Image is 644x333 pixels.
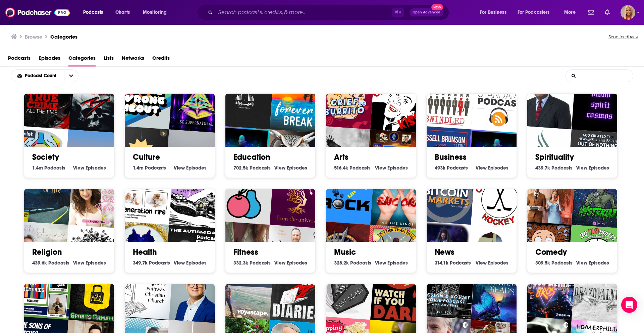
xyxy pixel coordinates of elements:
span: View [274,165,285,171]
div: Your Mom & Dad [518,167,576,225]
span: Podcasts [350,260,371,266]
div: Grief Burrito Gaming Podcast [317,72,374,130]
a: 1.4m Culture Podcasts [133,165,166,171]
img: Bitcoin & Markets [417,167,475,225]
span: Episodes [287,165,307,171]
img: Hysteria 51 [572,171,629,229]
span: 493k [435,165,445,171]
a: 309.5k Comedy Podcasts [535,260,573,266]
span: For Podcasters [518,8,550,17]
a: Networks [122,53,144,66]
span: 1.4m [32,165,43,171]
span: View [73,260,84,266]
img: Podchaser - Follow, Share and Rate Podcasts [5,6,70,19]
img: Super Media Bros Podcast [518,262,576,320]
a: Spirituality [535,152,574,162]
span: 702.5k [233,165,248,171]
a: 332.3k Fitness Podcasts [233,260,271,266]
span: Charts [115,8,130,17]
img: Off the Wall Hockey Show [471,171,529,229]
span: View [174,260,185,266]
span: Podcasts [48,260,69,266]
img: One Third of Life [15,167,72,225]
a: Society [32,152,59,162]
span: View [476,165,487,171]
img: True Crime All The Time [15,72,72,130]
div: Swindled [417,72,475,130]
span: View [274,260,285,266]
a: Health [133,247,157,257]
img: Forever Break [270,76,327,133]
img: from the universe [270,171,327,229]
span: 1.4m [133,165,144,171]
div: Sleep With Me [169,171,227,229]
span: Lists [104,53,114,66]
span: Podcasts [551,165,573,171]
div: Open Intercom Messenger [621,297,637,313]
span: Episodes [86,260,106,266]
a: View Society Episodes [73,165,106,171]
span: Podcasts [44,165,65,171]
h2: Choose List sort [11,69,89,82]
span: Episodes [86,165,106,171]
span: Podcasts [551,260,573,266]
span: Episodes [488,165,508,171]
img: WTK: Encore [370,171,428,229]
img: Winging It Travel Podcast [216,262,274,320]
a: Arts [334,152,348,162]
div: رادیو راه با مجتبی شکوری [216,72,274,130]
span: Episodes [186,165,207,171]
span: Episodes [287,260,307,266]
span: 332.3k [233,260,248,266]
span: Episodes [387,165,408,171]
div: Football Kit Memories [15,262,72,320]
span: Podcast Count [25,74,59,78]
a: View Music Episodes [375,260,408,266]
div: Rediscover the Gospel [169,266,227,324]
span: View [576,260,587,266]
span: Podcasts [350,165,371,171]
span: Monitoring [143,8,167,17]
button: open menu [475,7,515,18]
span: Podcasts [83,8,103,17]
a: View News Episodes [476,260,508,266]
a: 702.5k Education Podcasts [233,165,271,171]
img: Coffincast [317,262,374,320]
span: 328.2k [334,260,349,266]
span: Open Advanced [413,11,440,14]
span: Podcasts [450,260,471,266]
img: Blood, Spirit, Cosmos [572,76,629,133]
img: Growin' Up Rock [317,167,374,225]
div: Pilgrim's Pathway Ministries [115,262,173,320]
img: Cage's Kiss: The Nicolas Cage Podcast [370,76,428,133]
img: Opazovalnica [572,266,629,324]
a: 1.4m Society Podcasts [32,165,65,171]
a: View Religion Episodes [73,260,106,266]
button: Open AdvancedNew [410,8,443,16]
h3: Browse [25,34,42,40]
div: So Supernatural [169,76,227,133]
span: Podcasts [149,260,170,266]
img: Soulsister Inspired Podcast [68,171,126,229]
a: View Education Episodes [274,165,307,171]
div: You're Wrong About [115,72,173,130]
a: Credits [152,53,170,66]
a: Categories [68,53,96,66]
span: View [174,165,185,171]
button: Show profile menu [621,5,635,20]
span: Episodes [387,260,408,266]
div: Search podcasts, credits, & more... [203,5,455,20]
span: Podcasts [8,53,31,66]
span: Podcasts [250,260,271,266]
